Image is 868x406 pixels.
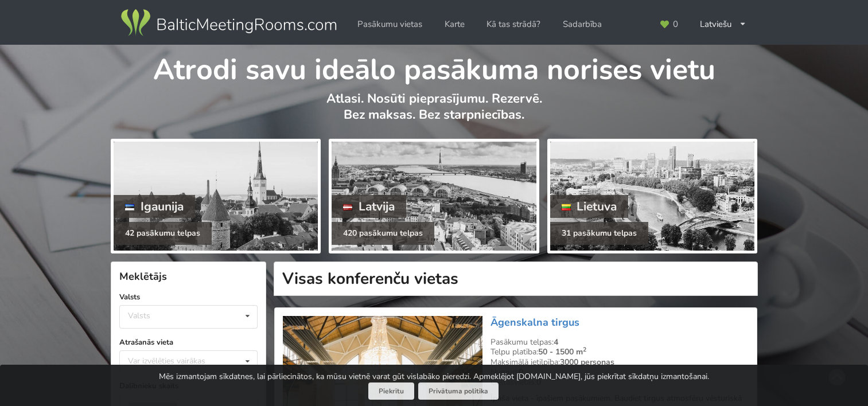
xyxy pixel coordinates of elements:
a: Latvija 420 pasākumu telpas [329,139,539,253]
label: Valsts [119,291,258,303]
a: Āgenskalna tirgus [491,315,579,329]
sup: 2 [583,345,586,354]
a: Pasākumu vietas [349,13,430,36]
strong: 3000 personas [560,357,614,368]
div: 31 pasākumu telpas [550,222,648,245]
a: Kā tas strādā? [478,13,548,36]
h1: Atrodi savu ideālo pasākuma norises vietu [111,45,757,88]
div: Latvija [332,195,406,218]
div: Latviešu [692,13,754,36]
h1: Visas konferenču vietas [274,261,758,296]
label: Atrašanās vieta [119,337,258,348]
a: Privātuma politika [418,382,499,400]
a: Karte [437,13,473,36]
img: Baltic Meeting Rooms [119,7,338,39]
div: Lietuva [550,195,629,218]
div: 420 pasākumu telpas [332,222,434,245]
div: Igaunija [114,195,195,218]
div: 42 pasākumu telpas [114,222,212,245]
strong: 50 - 1500 m [538,346,586,357]
div: Var izvēlēties vairākas [125,354,231,368]
span: 0 [673,20,678,29]
a: Lietuva 31 pasākumu telpas [547,139,757,253]
strong: 4 [554,337,558,348]
div: Maksimālā ietilpība: [491,357,749,368]
span: Meklētājs [119,270,167,283]
a: Sadarbība [555,13,610,36]
button: Piekrītu [368,382,414,400]
div: Valsts [128,311,150,321]
p: Atlasi. Nosūti pieprasījumu. Rezervē. Bez maksas. Bez starpniecības. [111,91,757,135]
div: Telpu platība: [491,347,749,357]
a: Igaunija 42 pasākumu telpas [111,139,321,253]
div: Pasākumu telpas: [491,337,749,348]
